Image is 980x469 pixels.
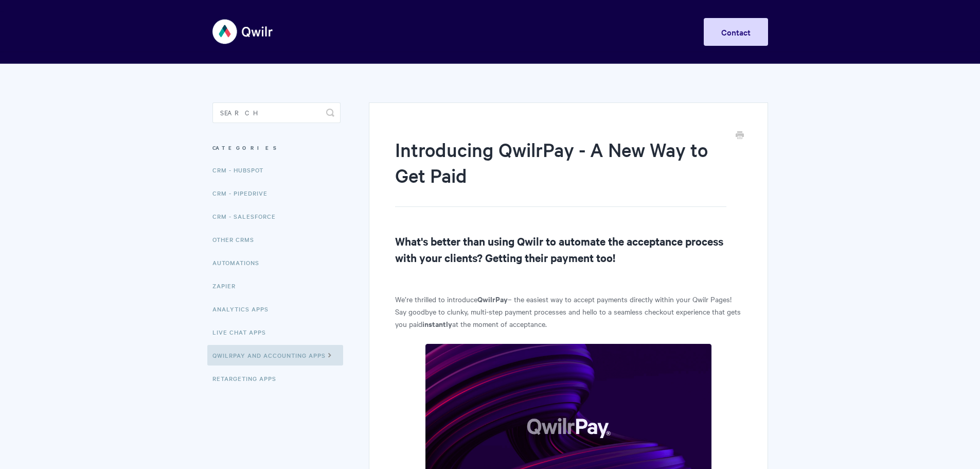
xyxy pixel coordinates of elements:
[212,160,271,180] a: CRM - HubSpot
[395,136,726,207] h1: Introducing QwilrPay - A New Way to Get Paid
[212,12,274,51] img: Qwilr Help Center
[207,345,343,366] a: QwilrPay and Accounting Apps
[212,206,283,227] a: CRM - Salesforce
[212,322,274,342] a: Live Chat Apps
[212,138,341,157] h3: Categories
[422,318,452,329] strong: instantly
[212,275,243,296] a: Zapier
[395,293,741,330] p: We’re thrilled to introduce – the easiest way to accept payments directly within your Qwilr Pages...
[212,102,341,123] input: Search
[212,229,262,250] a: Other CRMs
[395,233,741,266] h2: What's better than using Qwilr to automate the acceptance process with your clients? Getting thei...
[212,368,284,389] a: Retargeting Apps
[212,252,267,273] a: Automations
[736,130,744,142] a: Print this Article
[704,18,768,46] a: Contact
[477,293,508,304] strong: QwilrPay
[212,183,275,203] a: CRM - Pipedrive
[212,299,276,319] a: Analytics Apps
